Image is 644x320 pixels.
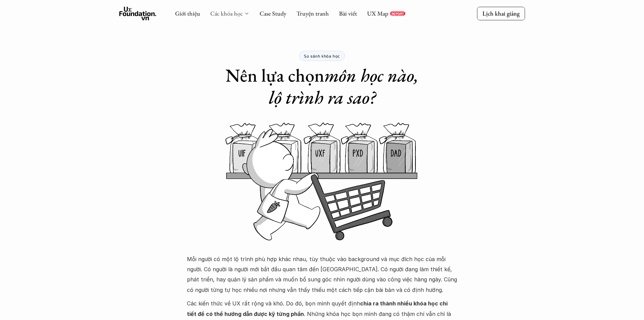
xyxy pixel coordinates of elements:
[482,9,520,17] p: Lịch khai giảng
[210,9,243,17] a: Các khóa học
[477,7,525,20] a: Lịch khai giảng
[217,64,427,108] h1: Nên lựa chọn
[269,63,423,109] em: môn học nào, lộ trình ra sao?
[339,9,357,17] a: Bài viết
[175,9,200,17] a: Giới thiệu
[304,54,340,58] p: So sánh khóa học
[391,12,404,16] p: REPORT
[296,9,329,17] a: Truyện tranh
[187,254,457,295] p: Mỗi người có một lộ trình phù hợp khác nhau, tùy thuộc vào background và mục đích học của mỗi ngư...
[187,300,449,317] strong: chia ra thành nhiều khóa học chi tiết để có thể hướng dẫn được kỹ từng phần
[367,9,388,17] a: UX Map
[260,9,286,17] a: Case Study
